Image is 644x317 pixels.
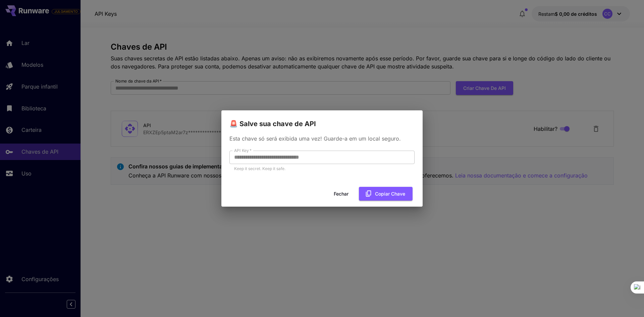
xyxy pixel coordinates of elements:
[229,120,316,128] font: 🚨 Salve sua chave de API
[326,187,356,201] button: Fechar
[375,191,405,197] font: Copiar chave
[234,165,410,172] p: Keep it secret. Keep it safe.
[234,148,252,153] label: API Key
[359,187,413,201] button: Copiar chave
[334,191,348,197] font: Fechar
[229,135,401,142] font: Esta chave só será exibida uma vez! Guarde-a em um local seguro.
